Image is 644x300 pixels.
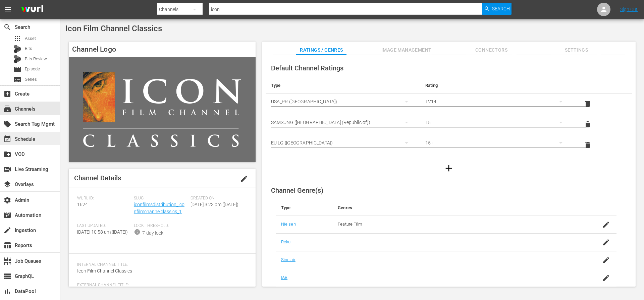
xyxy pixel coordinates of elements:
[3,272,11,280] span: GraphQL
[3,23,11,31] span: Search
[3,150,11,158] span: VOD
[492,3,510,15] span: Search
[425,92,569,111] div: TV14
[69,42,256,57] h4: Channel Logo
[425,133,569,152] div: 15+
[25,45,32,52] span: Bits
[13,35,21,43] span: Asset
[3,211,11,219] span: Automation
[584,100,592,108] span: delete
[3,180,11,188] span: Overlays
[236,171,252,187] button: edit
[77,202,88,207] span: 1624
[381,46,432,54] span: Image Management
[466,46,517,54] span: Connectors
[584,120,592,128] span: delete
[4,5,12,13] span: menu
[191,202,238,207] span: [DATE] 3:23 pm ([DATE])
[620,7,638,12] a: Sign Out
[134,229,141,235] span: info
[74,174,121,182] span: Channel Details
[134,223,187,229] span: Lock Threshold:
[3,90,11,98] span: Create
[134,196,187,201] span: Slug:
[332,200,579,216] th: Genres
[25,35,36,42] span: Asset
[281,257,296,262] a: Sinclair
[16,2,48,17] img: ans4CAIJ8jUAAAAAAAAAAAAAAAAAAAAAAAAgQb4GAAAAAAAAAAAAAAAAAAAAAAAAJMjXAAAAAAAAAAAAAAAAAAAAAAAAgAT5G...
[77,268,132,274] span: Icon Film Channel Classics
[77,229,128,235] span: [DATE] 10:58 am ([DATE])
[271,64,343,72] span: Default Channel Ratings
[77,196,130,201] span: Wurl ID:
[580,116,596,132] button: delete
[25,76,37,83] span: Series
[425,113,569,132] div: 15
[266,77,632,156] table: simple table
[13,45,21,53] div: Bits
[281,222,296,227] a: Nielsen
[271,133,415,152] div: EU LG ([GEOGRAPHIC_DATA])
[69,57,256,162] img: Icon Film Channel Classics
[580,96,596,112] button: delete
[25,56,47,62] span: Bits Review
[65,24,162,33] span: Icon Film Channel Classics
[13,55,21,63] div: Bits Review
[77,223,130,229] span: Last Updated:
[3,257,11,265] span: Job Queues
[580,137,596,153] button: delete
[271,113,415,132] div: SAMSUNG ([GEOGRAPHIC_DATA] (Republic of))
[3,287,11,295] span: DataPool
[77,283,244,288] span: External Channel Title:
[3,241,11,249] span: Reports
[13,65,21,73] span: Episode
[271,92,415,111] div: USA_PR ([GEOGRAPHIC_DATA])
[3,105,11,113] span: Channels
[276,200,332,216] th: Type
[271,186,323,194] span: Channel Genre(s)
[77,262,244,267] span: Internal Channel Title:
[3,226,11,234] span: Ingestion
[420,77,574,94] th: Rating
[240,175,248,183] span: edit
[142,230,163,237] div: 7-day lock
[25,66,40,72] span: Episode
[281,239,291,244] a: Roku
[191,196,244,201] span: Created On:
[13,75,21,83] span: Series
[584,141,592,149] span: delete
[3,120,11,128] span: Search Tag Mgmt
[551,46,601,54] span: Settings
[3,135,11,143] span: Schedule
[281,275,287,280] a: IAB
[482,3,512,15] button: Search
[3,196,11,204] span: Admin
[296,46,346,54] span: Ratings / Genres
[266,77,420,94] th: Type
[134,202,184,214] a: iconfilmsdistribution_iconfilmchannelclassics_1
[3,165,11,173] span: Live Streaming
